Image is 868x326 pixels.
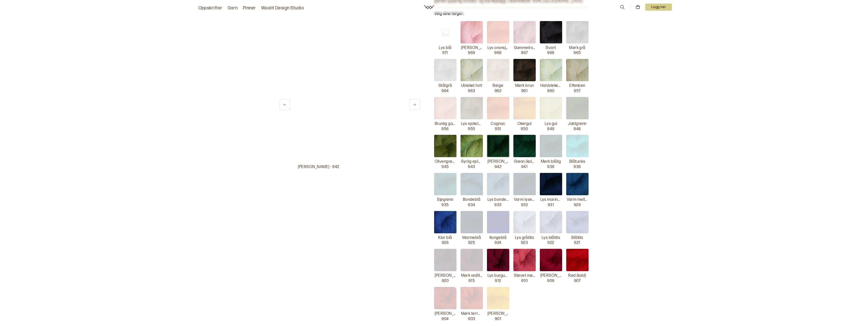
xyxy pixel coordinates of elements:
[435,311,456,317] p: [PERSON_NAME]
[435,159,456,165] p: Olivengrønn
[548,203,554,208] p: 931
[513,97,536,119] img: Okergul
[574,89,580,94] p: 957
[514,273,535,279] p: Støvet mørk rosa
[461,59,483,81] img: Ubleket hvit
[568,273,586,279] p: Rød (kald)
[521,165,528,170] p: 941
[461,135,483,157] img: Syrlig eplegrønn
[574,279,580,284] p: 907
[540,211,562,233] img: Lys blålilla
[521,89,528,94] p: 961
[645,4,672,11] p: Logg inn
[540,59,562,81] img: Halvbleket hvit
[298,53,402,156] img: Bilde av garn
[566,249,589,271] img: Rød (kald)
[566,211,589,233] img: Blålilla
[514,197,535,203] p: Varm lyseblå
[434,249,456,271] img: Mørk aubergine
[566,21,589,43] img: Mørk grå
[571,235,583,241] p: Blålilla
[521,127,528,132] p: 950
[468,317,475,322] p: 903
[228,5,238,12] a: Garn
[487,197,509,203] p: Lys bondeblå
[495,165,501,170] p: 942
[461,83,482,89] p: Ubleket hvit
[487,45,509,51] p: Lys oransjerød
[513,21,536,43] img: Gammelrosa
[461,121,482,127] p: Lys sjokoladebrun
[487,311,509,317] p: [PERSON_NAME]
[545,121,557,127] p: Lys gul
[461,45,482,51] p: [PERSON_NAME]
[434,21,456,43] img: Lys blå
[521,240,528,246] p: 923
[495,240,501,246] p: 924
[521,203,528,208] p: 932
[547,165,554,170] p: 938
[495,279,501,284] p: 912
[468,203,475,208] p: 934
[540,21,562,43] img: Svart
[441,317,449,322] p: 904
[540,83,562,89] p: Halvbleket hvit
[487,211,509,233] img: Kongeblå
[461,287,483,309] img: Mørk terracottarød
[517,121,531,127] p: Okergul
[424,5,434,9] a: Woolit
[540,97,562,119] img: Lys gul
[547,89,554,94] p: 960
[513,173,536,195] img: Varm lyseblå
[495,89,501,94] p: 962
[568,121,586,127] p: Jaktgrønn
[435,121,456,127] p: Brunlig gammelrosa
[487,287,509,309] img: Klar ren gul
[462,235,481,241] p: Marineblå
[574,165,581,170] p: 936
[521,51,528,56] p: 967
[513,59,536,81] img: Mørk brun
[442,279,449,284] p: 920
[463,197,481,203] p: Bondeblå
[434,211,456,233] img: Klar blå
[547,240,554,246] p: 922
[574,127,581,132] p: 946
[494,51,501,56] p: 968
[442,240,449,246] p: 926
[574,203,581,208] p: 929
[434,97,456,119] img: Brunlig gammelrosa
[541,159,561,165] p: Mørk blålig
[514,45,535,51] p: Gammelrosa
[442,51,448,56] p: 971
[546,45,556,51] p: Svart
[569,83,585,89] p: Elfenben
[487,249,509,271] img: Lys burgunderrød
[438,83,452,89] p: Stålgrå
[574,51,581,56] p: 965
[487,159,509,165] p: [PERSON_NAME]
[461,97,483,119] img: Lys sjokoladebrun
[540,249,562,271] img: Mørk roserød
[513,135,536,157] img: Grønn (kald)
[540,173,562,195] img: Lys marineblå
[491,121,505,127] p: Cognac
[569,45,586,51] p: Mørk grå
[468,127,475,132] p: 955
[487,173,509,195] img: Lys bondeblå
[515,235,534,241] p: Lys grålilla
[298,165,402,170] p: [PERSON_NAME] - 942
[566,135,589,157] img: Blåturkis
[441,89,449,94] p: 964
[495,127,501,132] p: 951
[645,4,672,11] button: User dropdown
[547,279,554,284] p: 909
[468,240,475,246] p: 925
[487,21,509,43] img: Lys oransjerød
[493,83,503,89] p: Beige
[468,279,475,284] p: 915
[468,165,475,170] p: 943
[261,5,304,12] a: Woolit Design Studio
[434,59,456,81] img: Stålgrå
[441,127,449,132] p: 956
